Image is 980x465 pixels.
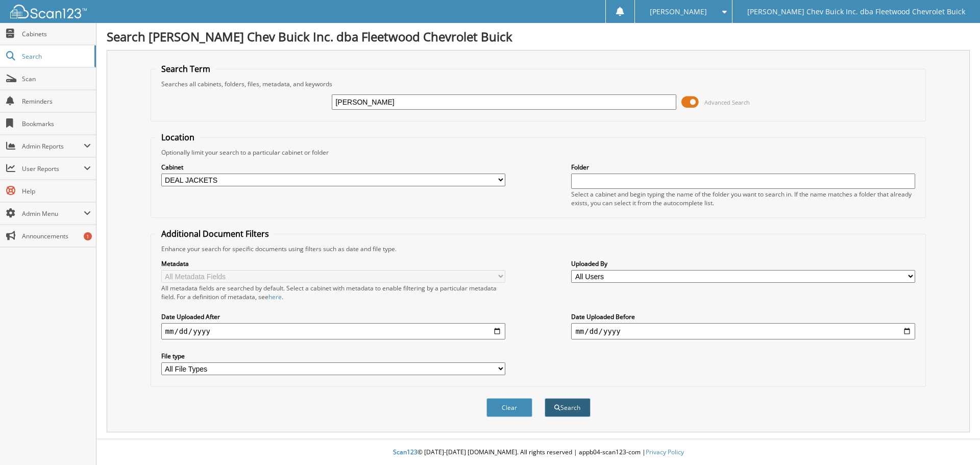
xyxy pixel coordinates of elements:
[646,448,684,456] a: Privacy Policy
[650,9,707,15] span: [PERSON_NAME]
[156,63,215,75] legend: Search Term
[161,352,505,360] label: File type
[161,284,505,301] div: All metadata fields are searched by default. Select a cabinet with metadata to enable filtering b...
[22,52,89,61] span: Search
[22,209,84,218] span: Admin Menu
[107,28,970,45] h1: Search [PERSON_NAME] Chev Buick Inc. dba Fleetwood Chevrolet Buick
[268,292,282,301] a: here
[545,398,591,417] button: Search
[571,190,915,207] div: Select a cabinet and begin typing the name of the folder you want to search in. If the name match...
[571,323,915,339] input: end
[571,259,915,268] label: Uploaded By
[571,163,915,172] label: Folder
[156,244,921,253] div: Enhance your search for specific documents using filters such as date and file type.
[571,312,915,321] label: Date Uploaded Before
[393,448,418,456] span: Scan123
[10,5,87,18] img: scan123-logo-white.svg
[22,187,91,195] span: Help
[22,142,84,151] span: Admin Reports
[156,80,921,88] div: Searches all cabinets, folders, files, metadata, and keywords
[161,259,505,268] label: Metadata
[22,97,91,106] span: Reminders
[704,99,750,106] span: Advanced Search
[161,312,505,321] label: Date Uploaded After
[747,9,965,15] span: [PERSON_NAME] Chev Buick Inc. dba Fleetwood Chevrolet Buick
[486,398,532,417] button: Clear
[84,232,92,240] div: 1
[22,232,91,240] span: Announcements
[22,75,91,83] span: Scan
[161,163,505,172] label: Cabinet
[156,148,921,157] div: Optionally limit your search to a particular cabinet or folder
[156,132,200,143] legend: Location
[22,30,91,38] span: Cabinets
[156,228,274,239] legend: Additional Document Filters
[22,164,84,173] span: User Reports
[96,440,980,465] div: © [DATE]-[DATE] [DOMAIN_NAME]. All rights reserved | appb04-scan123-com |
[161,323,505,339] input: start
[22,119,91,128] span: Bookmarks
